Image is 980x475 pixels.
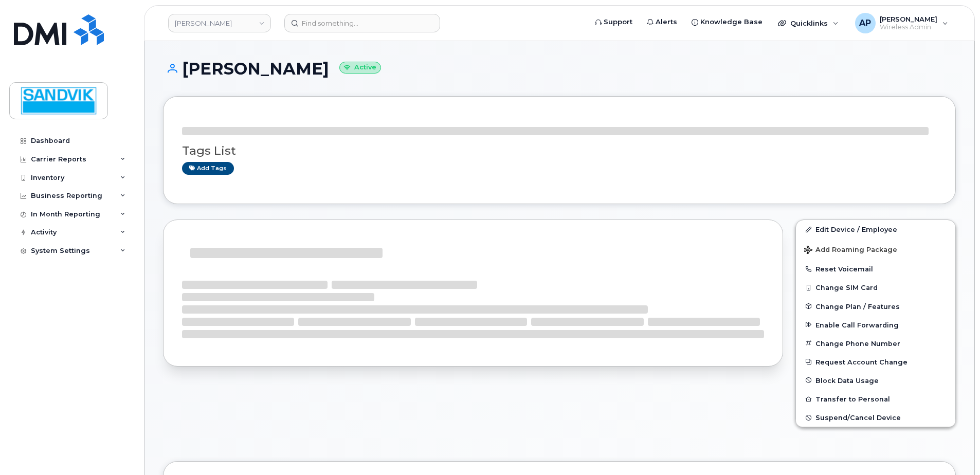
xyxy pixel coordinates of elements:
[163,60,956,78] h1: [PERSON_NAME]
[182,144,937,157] h3: Tags List
[815,321,899,328] span: Enable Call Forwarding
[796,260,955,278] button: Reset Voicemail
[796,297,955,316] button: Change Plan / Features
[182,162,234,175] a: Add tags
[796,408,955,427] button: Suspend/Cancel Device
[804,246,897,255] span: Add Roaming Package
[796,353,955,371] button: Request Account Change
[796,371,955,390] button: Block Data Usage
[796,278,955,297] button: Change SIM Card
[815,302,900,310] span: Change Plan / Features
[796,390,955,408] button: Transfer to Personal
[339,62,381,74] small: Active
[796,239,955,260] button: Add Roaming Package
[796,220,955,239] a: Edit Device / Employee
[796,316,955,334] button: Enable Call Forwarding
[796,334,955,353] button: Change Phone Number
[815,414,901,422] span: Suspend/Cancel Device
